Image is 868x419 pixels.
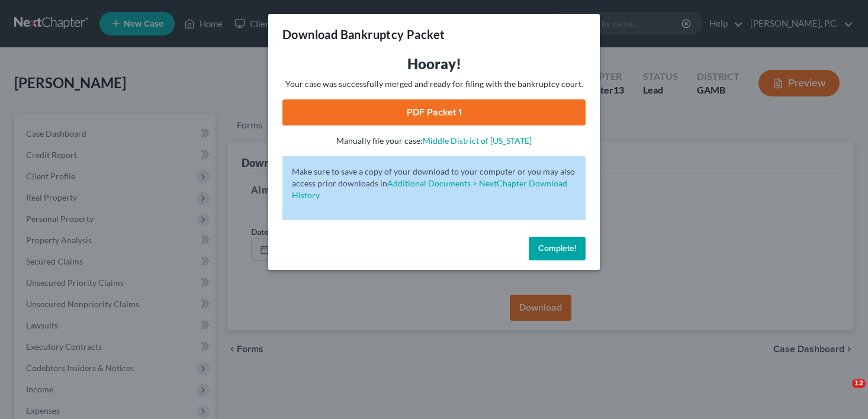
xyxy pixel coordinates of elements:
p: Make sure to save a copy of your download to your computer or you may also access prior downloads in [292,166,576,201]
span: Complete! [538,243,576,253]
a: Middle District of [US_STATE] [423,136,532,146]
h3: Hooray! [282,54,586,73]
iframe: Intercom live chat [828,379,856,407]
button: Complete! [529,237,586,260]
a: PDF Packet 1 [282,99,586,125]
span: 12 [852,379,866,388]
p: Manually file your case: [282,135,586,147]
h3: Download Bankruptcy Packet [282,26,445,43]
a: Additional Documents > NextChapter Download History. [292,178,567,200]
p: Your case was successfully merged and ready for filing with the bankruptcy court. [282,78,586,90]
